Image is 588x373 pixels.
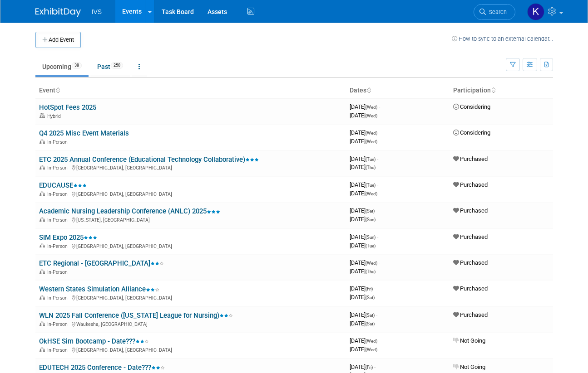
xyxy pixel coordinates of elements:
img: In-Person Event [40,269,45,274]
span: Purchased [453,285,488,292]
a: EDUCAUSE [39,181,87,189]
a: Sort by Event Name [55,87,60,94]
span: - [379,129,380,136]
span: (Thu) [366,269,376,274]
span: Purchased [453,207,488,214]
a: Academic Nursing Leadership Conference (ANLC) 2025 [39,207,220,215]
span: Purchased [453,181,488,188]
span: (Fri) [366,286,373,291]
span: - [376,311,377,318]
div: [US_STATE], [GEOGRAPHIC_DATA] [39,216,342,223]
a: ETC 2025 Annual Conference (Educational Technology Collaborative) [39,155,259,164]
div: [GEOGRAPHIC_DATA], [GEOGRAPHIC_DATA] [39,346,342,353]
span: IVS [92,8,102,15]
div: [GEOGRAPHIC_DATA], [GEOGRAPHIC_DATA] [39,294,342,301]
span: In-Person [47,295,70,301]
img: Hybrid Event [40,113,45,118]
a: HotSpot Fees 2025 [39,103,96,111]
span: (Wed) [366,131,377,136]
span: 38 [72,62,82,69]
span: (Wed) [366,139,377,144]
span: (Wed) [366,261,377,266]
a: Western States Simulation Alliance [39,285,159,293]
span: [DATE] [350,216,376,223]
span: [DATE] [350,346,377,353]
button: Add Event [35,32,81,48]
div: [GEOGRAPHIC_DATA], [GEOGRAPHIC_DATA] [39,164,342,171]
span: In-Person [47,321,70,327]
span: (Tue) [366,243,376,248]
a: ETC Regional - [GEOGRAPHIC_DATA] [39,259,164,267]
img: ExhibitDay [35,8,81,17]
span: [DATE] [350,112,377,119]
span: [DATE] [350,190,377,197]
span: [DATE] [350,242,376,249]
span: [DATE] [350,129,380,136]
span: Hybrid [47,113,64,119]
div: Waukesha, [GEOGRAPHIC_DATA] [39,320,342,327]
span: (Tue) [366,183,376,188]
a: Upcoming38 [35,58,89,75]
span: [DATE] [350,207,377,214]
span: (Sat) [366,313,375,318]
th: Event [35,83,346,98]
img: In-Person Event [40,321,45,326]
img: In-Person Event [40,243,45,248]
a: How to sync to an external calendar... [452,35,553,42]
a: WLN 2025 Fall Conference ([US_STATE] League for Nursing) [39,311,233,320]
span: In-Person [47,139,70,145]
a: EDUTECH 2025 Conference - Date??? [39,363,165,372]
span: - [379,103,380,110]
span: Considering [453,103,490,110]
div: [GEOGRAPHIC_DATA], [GEOGRAPHIC_DATA] [39,242,342,249]
span: Not Going [453,363,485,370]
span: (Wed) [366,347,377,352]
span: Search [486,9,507,15]
span: [DATE] [350,337,380,344]
span: [DATE] [350,259,380,266]
span: [DATE] [350,294,375,300]
a: Search [474,4,515,20]
div: [GEOGRAPHIC_DATA], [GEOGRAPHIC_DATA] [39,190,342,197]
span: - [374,363,376,370]
span: - [377,233,378,240]
span: [DATE] [350,268,376,275]
span: [DATE] [350,181,378,188]
img: In-Person Event [40,139,45,144]
span: - [376,207,377,214]
span: [DATE] [350,233,378,240]
span: (Sun) [366,235,376,240]
a: SIM Expo 2025 [39,233,97,242]
a: Q4 2025 Misc Event Materials [39,129,129,137]
span: - [377,155,378,162]
img: In-Person Event [40,165,45,170]
a: Past250 [90,58,130,75]
span: Considering [453,129,490,136]
span: [DATE] [350,164,376,170]
th: Participation [450,83,553,98]
span: - [379,259,380,266]
span: Purchased [453,259,488,266]
img: In-Person Event [40,295,45,300]
span: 250 [111,62,123,69]
span: [DATE] [350,103,380,110]
span: (Thu) [366,165,376,170]
span: (Wed) [366,339,377,344]
span: (Wed) [366,113,377,118]
a: OkHSE Sim Bootcamp - Date??? [39,337,149,345]
span: (Sat) [366,321,375,326]
span: - [379,337,380,344]
span: In-Person [47,269,70,275]
a: Sort by Start Date [366,87,371,94]
span: (Tue) [366,157,376,162]
span: In-Person [47,191,70,197]
span: In-Person [47,243,70,249]
a: Sort by Participation Type [491,87,495,94]
span: [DATE] [350,155,378,162]
span: In-Person [47,347,70,353]
span: In-Person [47,217,70,223]
span: (Sun) [366,217,376,222]
span: Not Going [453,337,485,344]
span: (Wed) [366,191,377,196]
span: Purchased [453,311,488,318]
